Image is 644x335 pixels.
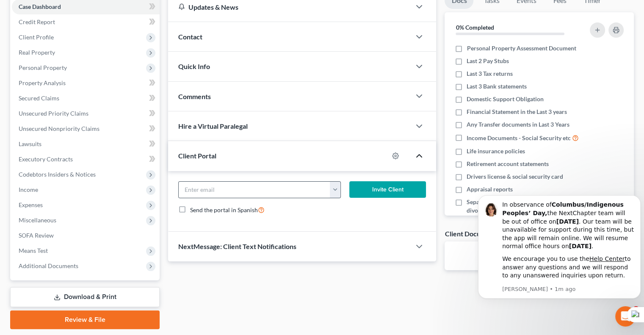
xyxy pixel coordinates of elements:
iframe: Intercom notifications message [475,185,644,331]
span: SOFA Review [19,232,54,239]
span: Executory Contracts [19,155,73,163]
span: Lawsuits [19,140,41,147]
span: Quick Info [178,62,210,70]
a: Property Analysis [12,75,160,91]
span: Any Transfer documents in Last 3 Years [467,120,569,129]
span: Income Documents - Social Security etc [467,134,571,142]
a: Review & File [10,310,160,329]
span: Drivers license & social security card [467,172,563,181]
span: Means Test [19,247,48,254]
span: Client Profile [19,33,54,41]
span: Hire a Virtual Paralegal [178,122,248,130]
a: Unsecured Nonpriority Claims [12,121,160,136]
a: Credit Report [12,14,160,30]
a: SOFA Review [12,228,160,243]
span: Real Property [19,49,55,56]
span: Unsecured Priority Claims [19,110,88,117]
span: Appraisal reports [467,185,513,194]
input: Enter email [179,182,330,198]
span: Case Dashboard [19,3,61,10]
span: Codebtors Insiders & Notices [19,171,96,178]
div: Updates & News [178,3,401,11]
a: Lawsuits [12,136,160,152]
p: No client documents yet. [451,248,627,257]
span: 5 [633,306,639,313]
span: Income [19,186,38,193]
strong: 0% Completed [456,24,494,31]
span: Domestic Support Obligation [467,95,544,103]
a: Download & Print [10,287,160,307]
span: NextMessage: Client Text Notifications [178,242,296,250]
span: Last 3 Tax returns [467,69,513,78]
span: Comments [178,92,211,100]
span: Financial Statement in the Last 3 years [467,108,567,116]
span: Miscellaneous [19,216,56,224]
span: Personal Property [19,64,67,71]
iframe: Intercom live chat [615,306,636,327]
span: Life insurance policies [467,147,525,155]
span: Credit Report [19,18,55,25]
span: Property Analysis [19,79,66,86]
span: Unsecured Nonpriority Claims [19,125,100,132]
span: Retirement account statements [467,160,549,168]
span: Separation agreements or decrees of divorces [467,198,579,215]
span: Expenses [19,201,43,208]
span: Personal Property Assessment Document [467,44,576,53]
span: Last 3 Bank statements [467,82,527,91]
div: Client Documents [445,229,499,238]
span: Contact [178,33,202,41]
button: Invite Client [349,181,426,198]
span: Send the portal in Spanish [190,206,258,213]
a: Executory Contracts [12,152,160,167]
span: Client Portal [178,152,216,160]
span: Secured Claims [19,94,59,102]
a: Unsecured Priority Claims [12,106,160,121]
span: Last 2 Pay Stubs [467,57,509,65]
span: Additional Documents [19,262,78,269]
a: Secured Claims [12,91,160,106]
